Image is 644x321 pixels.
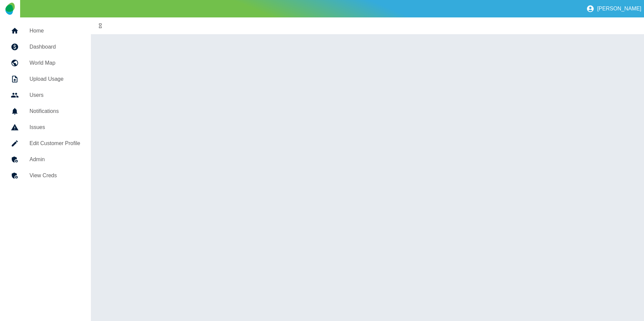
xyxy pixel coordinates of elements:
[5,119,86,135] a: Issues
[584,2,644,15] button: [PERSON_NAME]
[30,123,80,131] h5: Issues
[5,39,86,55] a: Dashboard
[30,59,80,67] h5: World Map
[30,172,80,180] h5: View Creds
[5,151,86,168] a: Admin
[5,103,86,119] a: Notifications
[5,168,86,184] a: View Creds
[5,55,86,71] a: World Map
[5,71,86,87] a: Upload Usage
[5,23,86,39] a: Home
[5,87,86,103] a: Users
[597,6,641,12] p: [PERSON_NAME]
[30,27,80,35] h5: Home
[30,43,80,51] h5: Dashboard
[30,139,80,147] h5: Edit Customer Profile
[5,135,86,151] a: Edit Customer Profile
[30,107,80,115] h5: Notifications
[5,3,14,15] img: Logo
[30,91,80,99] h5: Users
[30,155,80,164] h5: Admin
[30,75,80,83] h5: Upload Usage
